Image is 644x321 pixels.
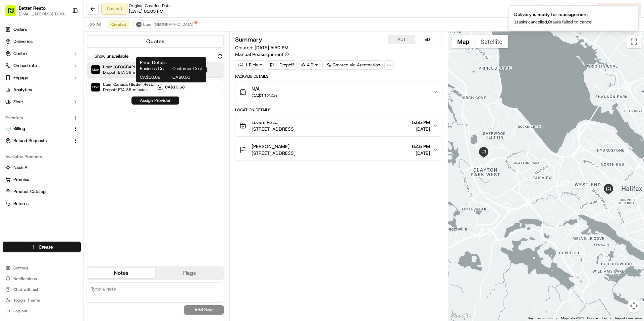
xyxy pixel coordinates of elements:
a: Powered byPylon [47,166,81,171]
img: Google [450,312,472,321]
span: Billing [13,126,25,132]
div: Favorites [3,113,81,123]
button: [EMAIL_ADDRESS][DOMAIN_NAME] [19,11,67,17]
a: Analytics [3,84,81,95]
span: 5:55 PM [412,119,430,126]
span: 6:45 PM [412,143,430,150]
span: [DATE] 05:05 PM [129,8,163,14]
img: Nash [7,7,20,20]
a: 💻API Documentation [54,147,110,159]
a: Open this area in Google Maps (opens a new window) [450,312,472,321]
a: Report a map error [615,316,642,320]
button: Better Resto[EMAIL_ADDRESS][DOMAIN_NAME] [3,3,69,19]
p: Welcome 👋 [7,27,122,38]
span: Product Catalog [13,189,46,195]
a: 📗Knowledge Base [4,147,54,159]
a: Orders [3,24,81,35]
a: Deliveries [3,36,81,47]
button: Flags [155,268,223,278]
div: Available Products [3,151,81,162]
div: Location Details [235,107,442,113]
button: Start new chat [114,66,122,74]
a: Refund Requests [5,138,70,144]
span: • [50,104,53,109]
h3: Summary [235,37,262,43]
div: We're available if you need us! [30,71,92,76]
p: 1 tasks cancelled, 0 tasks failed to cancel [514,19,592,25]
div: Package Details [235,74,442,79]
span: CA$112.45 [252,92,277,99]
span: Knowledge Base [13,150,51,156]
span: Uber [GEOGRAPHIC_DATA] [143,22,194,27]
span: Dropoff ETA 39 minutes [103,70,150,75]
button: Chat with us! [3,285,81,294]
span: Orders [13,26,27,33]
span: [DATE] [54,104,68,109]
span: [DATE] [412,150,430,156]
button: Uber [GEOGRAPHIC_DATA] [133,20,197,28]
button: ADT [388,35,415,44]
button: Log out [3,306,81,316]
button: Notifications [3,274,81,283]
button: Orchestrate [3,60,81,71]
button: Product Catalog [3,186,81,197]
span: [STREET_ADDRESS] [252,150,296,156]
span: Created [111,22,126,27]
a: Returns [5,201,78,207]
button: Fleet [3,97,81,107]
span: Uber Canada (Better Resto) [103,82,154,87]
span: Created: [235,44,288,51]
span: Original Creation Date [129,3,171,8]
span: Customer Cost [172,66,202,72]
div: 4.9 mi [298,60,323,70]
img: Uber Canada (Better Resto) [91,83,100,91]
img: uber-new-logo.jpeg [136,22,142,27]
span: Settings [13,265,29,271]
a: Product Catalog [5,189,78,195]
button: Control [3,48,81,59]
span: Uber [GEOGRAPHIC_DATA] [103,64,154,70]
button: Show street map [451,35,475,48]
button: Returns [3,198,81,209]
span: Returns [13,201,29,207]
span: N/A [252,85,277,92]
button: Assign Provider [131,97,179,105]
button: Billing [3,123,81,134]
button: Notes [87,268,155,278]
img: Regen Pajulas [7,98,17,108]
button: See all [104,86,122,94]
span: CA$10.68 [140,74,170,80]
span: CA$0.00 [172,74,202,80]
span: Engage [13,75,28,81]
div: Start new chat [30,64,110,71]
button: Engage [3,72,81,83]
span: Dropoff ETA 35 minutes [103,87,150,92]
button: All [87,20,104,28]
div: 💻 [57,150,62,156]
div: Delivery is ready for reassignment [514,11,592,18]
span: Regen Pajulas [21,104,49,109]
a: Nash AI [5,165,78,171]
span: [DATE] [26,122,40,127]
span: Control [13,51,28,57]
span: Nash AI [13,165,29,171]
button: N/ACA$112.45 [235,81,442,103]
span: Toggle Theme [13,298,40,303]
button: Nash AI [3,162,81,173]
button: Toggle Theme [3,296,81,305]
span: Chat with us! [13,287,38,292]
button: Better Resto [19,5,46,11]
img: 1738778727109-b901c2ba-d612-49f7-a14d-d897ce62d23f [14,64,26,76]
div: 📗 [7,150,12,156]
a: Terms (opens in new tab) [602,316,611,320]
input: Got a question? Start typing here... [17,43,121,50]
button: Quotes [87,36,223,47]
div: 1 Pickup [235,60,265,70]
button: Refund Requests [3,135,81,146]
div: Past conversations [7,87,45,92]
span: CA$10.68 [165,84,185,90]
span: Refund Requests [13,138,47,144]
span: Deliveries [13,39,33,45]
